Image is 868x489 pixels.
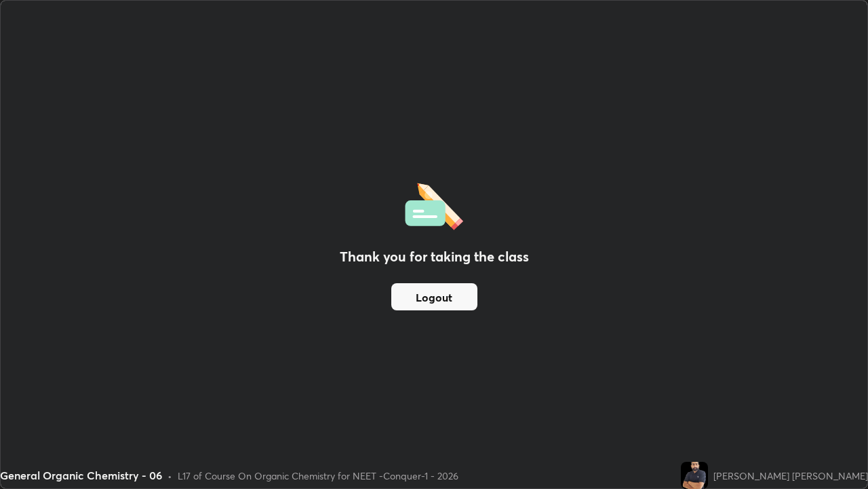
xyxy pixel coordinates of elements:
div: • [167,469,172,483]
button: Logout [391,283,477,310]
div: [PERSON_NAME] [PERSON_NAME] [713,469,868,483]
h2: Thank you for taking the class [340,247,529,267]
div: L17 of Course On Organic Chemistry for NEET -Conquer-1 - 2026 [178,469,458,483]
img: 573870bdf5f84befacbc5ccc64f4209c.jpg [681,462,708,489]
img: offlineFeedback.1438e8b3.svg [405,179,463,230]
